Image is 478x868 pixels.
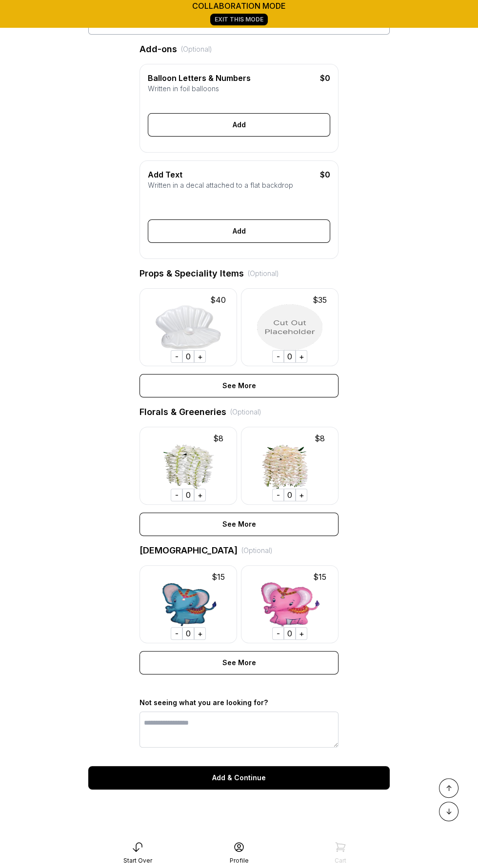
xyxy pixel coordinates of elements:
[296,627,307,640] div: +
[194,489,206,501] div: +
[210,14,268,25] a: Exit This Mode
[139,698,339,708] div: Not seeing what you are looking for?
[241,546,273,555] div: (Optional)
[241,565,339,643] img: -
[182,627,194,640] div: 0
[294,72,330,84] div: $0
[230,407,261,417] div: (Optional)
[305,433,335,444] div: $ 8
[182,350,194,363] div: 0
[194,627,206,640] div: +
[284,350,296,363] div: 0
[305,294,335,306] div: $ 35
[139,267,339,280] div: Props & Speciality Items
[139,513,339,536] div: See More
[335,857,346,865] div: Cart
[446,782,452,794] span: ↑
[171,489,182,501] div: -
[148,72,294,84] div: Balloon Letters & Numbers
[248,269,279,278] div: (Optional)
[139,427,237,505] img: -
[171,350,182,363] div: -
[139,374,339,397] div: See More
[272,489,284,501] div: -
[148,219,330,243] div: Add
[123,857,152,865] div: Start Over
[284,489,296,501] div: 0
[148,169,294,180] div: Add Text
[203,294,233,306] div: $ 40
[241,288,339,366] img: -
[139,565,237,643] img: -
[305,571,335,583] div: $ 15
[148,113,330,137] div: Add
[296,350,307,363] div: +
[284,627,296,640] div: 0
[148,84,330,94] div: Written in foil balloons
[272,627,284,640] div: -
[296,489,307,501] div: +
[171,627,182,640] div: -
[203,571,233,583] div: $ 15
[203,433,233,444] div: $ 8
[272,350,284,363] div: -
[139,544,339,557] div: [DEMOGRAPHIC_DATA]
[182,489,194,501] div: 0
[148,180,330,190] div: Written in a decal attached to a flat backdrop
[181,44,212,54] div: (Optional)
[194,350,206,363] div: +
[139,42,339,56] div: Add-ons
[230,857,249,865] div: Profile
[446,806,452,817] span: ↓
[241,427,339,505] img: -
[139,651,339,674] div: See More
[294,169,330,180] div: $0
[139,405,339,419] div: Florals & Greeneries
[139,288,237,366] img: -
[88,766,390,789] div: Add & Continue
